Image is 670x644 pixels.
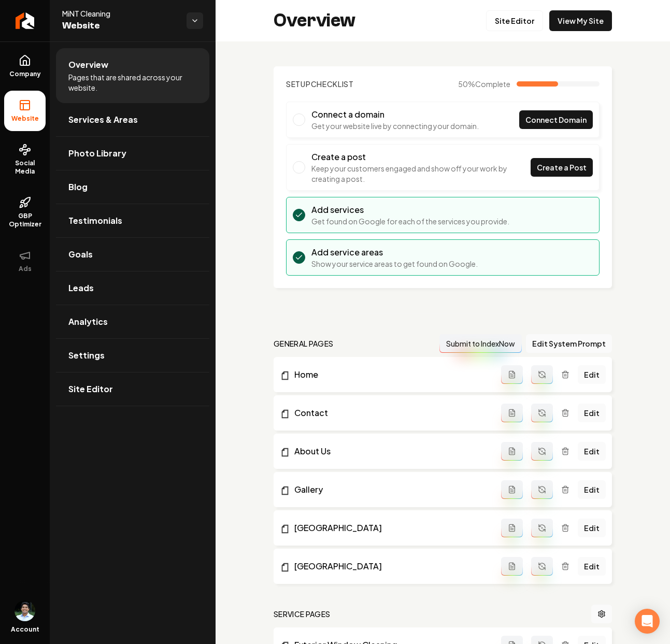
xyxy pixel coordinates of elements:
[56,170,209,204] a: Blog
[68,214,122,227] span: Testimonials
[68,147,126,160] span: Photo Library
[4,159,46,176] span: Social Media
[68,383,113,395] span: Site Editor
[4,135,46,184] a: Social Media
[56,238,209,271] a: Goals
[5,70,45,78] span: Company
[280,407,501,419] a: Contact
[311,121,479,131] p: Get your website live by connecting your domain.
[578,557,606,576] a: Edit
[578,480,606,499] a: Edit
[280,522,501,534] a: [GEOGRAPHIC_DATA]
[286,79,354,89] h2: Checklist
[439,334,522,353] button: Submit to IndexNow
[16,12,35,29] img: Rebolt Logo
[286,79,311,89] span: Setup
[56,103,209,136] a: Services & Areas
[501,480,523,499] button: Add admin page prompt
[578,442,606,461] a: Edit
[56,137,209,170] a: Photo Library
[501,557,523,576] button: Add admin page prompt
[458,79,510,89] span: 50 %
[68,349,105,362] span: Settings
[501,404,523,422] button: Add admin page prompt
[525,115,587,125] span: Connect Domain
[15,600,35,621] button: Open user button
[501,519,523,537] button: Add admin page prompt
[15,600,35,621] img: Arwin Rahmatpanah
[62,19,178,33] span: Website
[11,625,39,634] span: Account
[519,110,593,129] a: Connect Domain
[68,59,108,71] span: Overview
[274,10,355,31] h2: Overview
[56,305,209,338] a: Analytics
[311,151,531,163] h3: Create a post
[501,442,523,461] button: Add admin page prompt
[311,216,509,226] p: Get found on Google for each of the services you provide.
[4,46,46,87] a: Company
[56,204,209,237] a: Testimonials
[274,609,331,619] h2: Service Pages
[62,8,178,19] span: MiNT Cleaning
[635,609,660,634] div: Open Intercom Messenger
[311,246,478,259] h3: Add service areas
[311,108,479,121] h3: Connect a domain
[486,10,543,31] a: Site Editor
[274,338,334,349] h2: general pages
[501,365,523,384] button: Add admin page prompt
[537,162,587,173] span: Create a Post
[311,163,531,184] p: Keep your customers engaged and show off your work by creating a post.
[280,560,501,573] a: [GEOGRAPHIC_DATA]
[68,316,108,328] span: Analytics
[526,334,612,353] button: Edit System Prompt
[578,519,606,537] a: Edit
[68,248,93,261] span: Goals
[68,181,88,193] span: Blog
[280,445,501,457] a: About Us
[531,158,593,177] a: Create a Post
[68,72,197,93] span: Pages that are shared across your website.
[280,483,501,496] a: Gallery
[4,241,46,281] button: Ads
[4,188,46,237] a: GBP Optimizer
[56,373,209,406] a: Site Editor
[15,265,36,273] span: Ads
[549,10,612,31] a: View My Site
[56,339,209,372] a: Settings
[68,113,138,126] span: Services & Areas
[7,115,43,123] span: Website
[578,365,606,384] a: Edit
[311,259,478,269] p: Show your service areas to get found on Google.
[280,368,501,381] a: Home
[578,404,606,422] a: Edit
[311,204,509,216] h3: Add services
[475,79,510,89] span: Complete
[68,282,94,294] span: Leads
[56,271,209,305] a: Leads
[4,212,46,228] span: GBP Optimizer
